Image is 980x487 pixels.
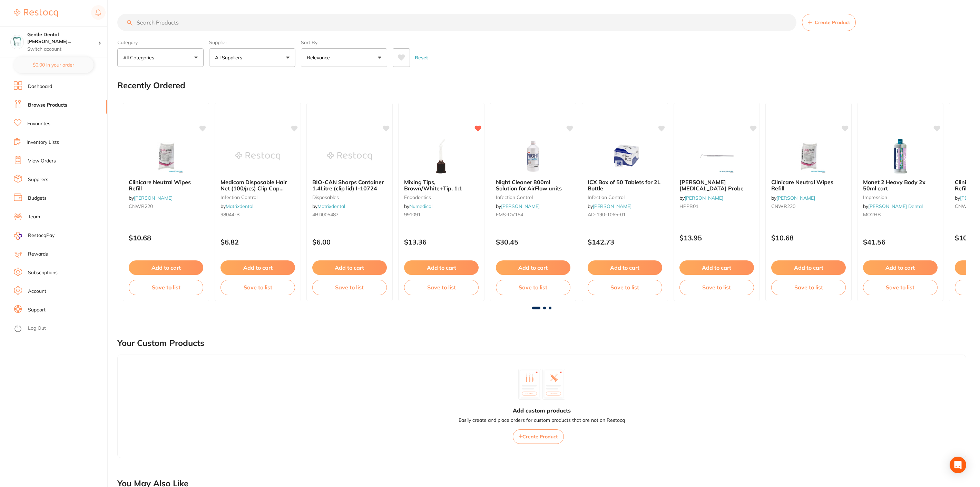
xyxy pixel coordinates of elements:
[771,260,846,275] button: Add to cart
[771,179,846,192] b: Clinicare Neutral Wipes Refill
[404,260,479,275] button: Add to cart
[501,203,540,209] a: [PERSON_NAME]
[771,195,815,201] span: by
[542,369,565,400] img: custom_product_2
[685,195,723,201] a: [PERSON_NAME]
[220,203,253,209] span: by
[27,31,98,45] h4: Gentle Dental Hervey Bay
[28,232,55,239] span: RestocqPay
[14,9,58,17] img: Restocq Logo
[588,260,662,275] button: Add to cart
[27,139,59,146] a: Inventory Lists
[220,195,295,200] small: infection control
[496,280,570,295] button: Save to list
[117,81,185,90] h2: Recently Ordered
[220,212,295,217] small: 98044-B
[496,260,570,275] button: Add to cart
[27,120,50,127] a: Favourites
[129,195,173,201] span: by
[220,179,295,192] b: Medicom Disposable Hair Net (100/pcs) Clip Cap BLUE
[404,238,479,246] p: $13.36
[28,102,67,109] a: Browse Products
[776,195,815,201] a: [PERSON_NAME]
[513,429,564,444] button: Create Product
[863,260,938,275] button: Add to cart
[301,48,387,67] button: Relevance
[511,139,556,173] img: Night Cleaner 800ml Solution for AirFlow units
[404,179,479,192] b: Mixing Tips, Brown/White+Tip, 1:1
[802,14,856,31] button: Create Product
[14,5,58,21] a: Restocq Logo
[863,179,938,192] b: Monet 2 Heavy Body 2x 50ml cart
[679,179,754,192] b: Hanson Periodontal Probe
[588,280,662,295] button: Save to list
[129,234,203,242] p: $10.68
[496,179,570,192] b: Night Cleaner 800ml Solution for AirFlow units
[220,238,295,246] p: $6.82
[123,54,157,61] p: All Categories
[459,417,625,424] p: Easily create and place orders for custom products that are not on Restocq
[602,139,647,173] img: ICX Box of 50 Tablets for 2L Bottle
[312,203,345,209] span: by
[129,203,203,209] small: CNWR220
[11,35,23,48] img: Gentle Dental Hervey Bay
[117,14,796,31] input: Search Products
[878,139,923,173] img: Monet 2 Heavy Body 2x 50ml cart
[863,238,938,246] p: $41.56
[404,280,479,295] button: Save to list
[496,195,570,200] small: infection control
[496,238,570,246] p: $30.45
[593,203,631,209] a: [PERSON_NAME]
[14,232,55,240] a: RestocqPay
[235,139,280,173] img: Medicom Disposable Hair Net (100/pcs) Clip Cap BLUE
[496,212,570,217] small: EMS-DV154
[14,57,94,73] button: $0.00 in your order
[312,212,387,217] small: 4BD005487
[327,139,372,173] img: BIO-CAN Sharps Container 1.4Litre (clip lid) I-10724
[129,179,203,192] b: Clinicare Neutral Wipes Refill
[27,46,98,53] p: Switch account
[679,260,754,275] button: Add to cart
[28,213,40,220] a: Team
[129,280,203,295] button: Save to list
[679,280,754,295] button: Save to list
[28,269,58,276] a: Subscriptions
[863,280,938,295] button: Save to list
[307,54,333,61] p: Relevance
[409,203,432,209] a: Numedical
[815,20,850,25] span: Create Product
[679,195,723,201] span: by
[317,203,345,209] a: Matrixdental
[404,203,432,209] span: by
[588,212,662,217] small: AD-190-1065-01
[771,203,846,209] small: CNWR220
[144,139,188,173] img: Clinicare Neutral Wipes Refill
[28,176,48,183] a: Suppliers
[117,39,204,46] label: Category
[588,179,662,192] b: ICX Box of 50 Tablets for 2L Bottle
[771,280,846,295] button: Save to list
[950,457,966,473] div: Open Intercom Messenger
[588,195,662,200] small: infection control
[312,195,387,200] small: disposables
[513,407,571,414] h3: Add custom products
[413,48,430,67] button: Reset
[301,39,387,46] label: Sort By
[518,369,541,400] img: custom_product_1
[28,251,48,258] a: Rewards
[312,179,387,192] b: BIO-CAN Sharps Container 1.4Litre (clip lid) I-10724
[215,54,245,61] p: All Suppliers
[14,323,105,334] button: Log Out
[117,48,204,67] button: All Categories
[868,203,923,209] a: [PERSON_NAME] Dental
[771,234,846,242] p: $10.68
[404,212,479,217] small: 991091
[220,260,295,275] button: Add to cart
[679,234,754,242] p: $13.95
[209,48,295,67] button: All Suppliers
[863,195,938,200] small: impression
[312,238,387,246] p: $6.00
[786,139,831,173] img: Clinicare Neutral Wipes Refill
[523,434,558,440] span: Create Product
[129,260,203,275] button: Add to cart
